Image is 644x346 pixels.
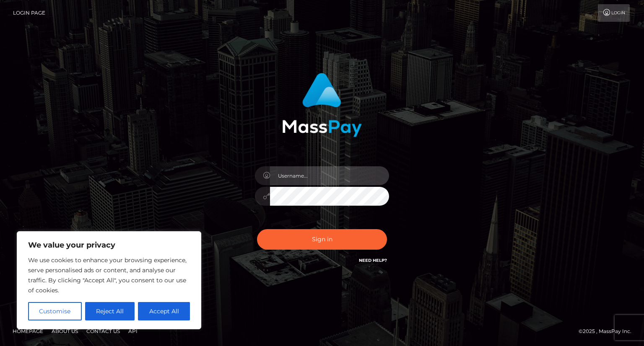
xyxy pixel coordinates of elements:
[282,73,362,137] img: MassPay Login
[359,258,387,263] a: Need Help?
[17,231,201,329] div: We value your privacy
[257,229,387,250] button: Sign in
[138,302,190,320] button: Accept All
[28,302,82,320] button: Customise
[13,4,45,22] a: Login Page
[579,327,638,336] div: © 2025 , MassPay Inc.
[125,325,141,338] a: API
[598,4,630,22] a: Login
[28,240,190,250] p: We value your privacy
[9,325,47,338] a: Homepage
[83,325,123,338] a: Contact Us
[48,325,81,338] a: About Us
[270,166,389,185] input: Username...
[85,302,135,320] button: Reject All
[28,255,190,295] p: We use cookies to enhance your browsing experience, serve personalised ads or content, and analys...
